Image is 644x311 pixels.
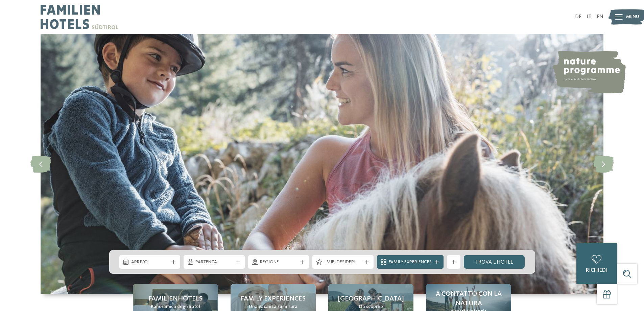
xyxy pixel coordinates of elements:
span: A contatto con la natura [433,289,504,308]
span: Family Experiences [389,259,432,266]
img: Family hotel Alto Adige: the happy family places! [41,34,603,294]
span: Family experiences [241,294,306,304]
span: Menu [626,14,639,20]
a: DE [575,14,581,20]
span: I miei desideri [324,259,362,266]
span: Regione [260,259,297,266]
span: Panoramica degli hotel [151,304,200,310]
span: Arrivo [131,259,169,266]
span: Da scoprire [359,304,383,310]
a: trova l’hotel [464,255,525,269]
span: Una vacanza su misura [249,304,297,310]
span: [GEOGRAPHIC_DATA] [338,294,404,304]
span: richiedi [586,268,607,273]
img: nature programme by Familienhotels Südtirol [551,51,626,93]
span: Familienhotels [148,294,202,304]
span: Partenza [195,259,233,266]
a: EN [597,14,603,20]
a: IT [587,14,592,20]
a: richiedi [576,243,617,284]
